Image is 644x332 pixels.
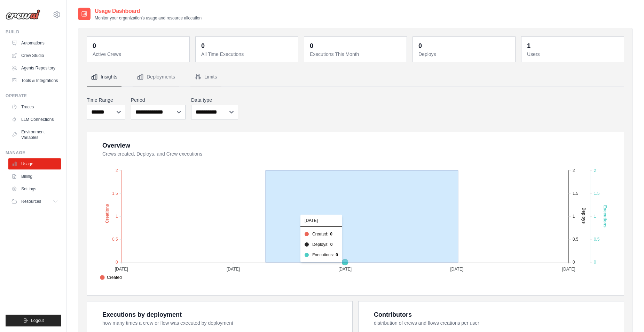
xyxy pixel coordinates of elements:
[310,41,313,51] div: 0
[573,237,579,242] tspan: 0.5
[527,51,620,58] dt: Users
[87,68,624,86] nav: Tabs
[191,97,238,103] label: Data type
[133,68,179,86] button: Deployments
[527,41,531,51] div: 1
[116,260,118,265] tspan: 0
[374,319,615,326] dt: distribution of crews and flows creations per user
[310,51,402,58] dt: Executions This Month
[6,150,61,156] div: Manage
[95,15,202,21] p: Monitor your organization's usage and resource allocation
[201,51,294,58] dt: All Time Executions
[8,158,61,169] a: Usage
[102,141,130,150] div: Overview
[93,41,96,51] div: 0
[8,196,61,207] button: Resources
[603,205,607,227] text: Executions
[115,267,128,272] tspan: [DATE]
[338,267,352,272] tspan: [DATE]
[8,114,61,125] a: LLM Connections
[6,315,61,326] button: Logout
[102,319,344,326] dt: how many times a crew or flow was executed by deployment
[6,93,61,99] div: Operate
[190,68,221,86] button: Limits
[8,75,61,86] a: Tools & Integrations
[87,97,125,103] label: Time Range
[8,38,61,49] a: Automations
[450,267,464,272] tspan: [DATE]
[8,63,61,74] a: Agents Repository
[116,214,118,219] tspan: 1
[102,150,615,157] dt: Crews created, Deploys, and Crew executions
[131,97,186,103] label: Period
[374,310,412,319] div: Contributors
[581,207,586,224] text: Deploys
[87,68,121,86] button: Insights
[6,29,61,35] div: Build
[8,101,61,113] a: Traces
[227,267,240,272] tspan: [DATE]
[201,41,205,51] div: 0
[21,199,41,204] span: Resources
[573,168,575,173] tspan: 2
[8,50,61,61] a: Crew Studio
[8,171,61,182] a: Billing
[8,183,61,194] a: Settings
[112,237,118,242] tspan: 0.5
[8,126,61,143] a: Environment Variables
[93,51,185,58] dt: Active Crews
[31,318,44,323] span: Logout
[112,191,118,196] tspan: 1.5
[418,51,511,58] dt: Deploys
[594,168,596,173] tspan: 2
[573,260,575,265] tspan: 0
[594,260,596,265] tspan: 0
[105,204,110,223] text: Creations
[594,214,596,219] tspan: 1
[562,267,575,272] tspan: [DATE]
[116,168,118,173] tspan: 2
[102,310,182,319] div: Executions by deployment
[6,9,40,20] img: Logo
[594,237,600,242] tspan: 0.5
[573,214,575,219] tspan: 1
[594,191,600,196] tspan: 1.5
[95,7,202,15] h2: Usage Dashboard
[418,41,422,51] div: 0
[100,274,122,281] span: Created
[573,191,579,196] tspan: 1.5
